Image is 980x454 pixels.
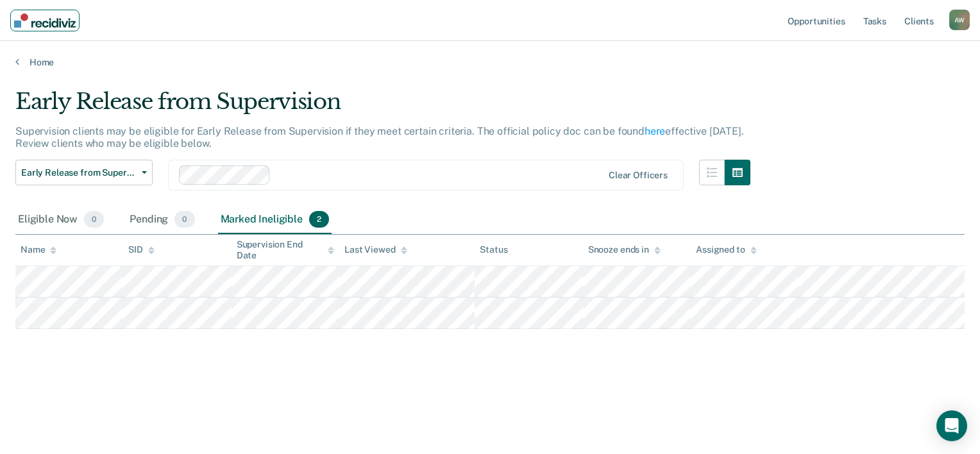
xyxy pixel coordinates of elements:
div: Name [21,244,56,255]
button: Early Release from Supervision [15,160,153,185]
a: Home [15,56,965,68]
div: Open Intercom Messenger [936,410,967,441]
a: here [645,125,665,137]
div: Eligible Now0 [15,206,106,234]
div: Status [480,244,507,255]
div: SID [128,244,155,255]
div: Supervision End Date [237,239,334,261]
span: 0 [174,211,194,228]
span: 0 [84,211,104,228]
div: Clear officers [609,170,668,181]
div: Marked Ineligible2 [218,206,332,234]
button: Profile dropdown button [949,10,970,30]
span: 2 [309,211,329,228]
div: Last Viewed [344,244,407,255]
div: Pending0 [127,206,197,234]
span: Early Release from Supervision [21,167,137,178]
p: Supervision clients may be eligible for Early Release from Supervision if they meet certain crite... [15,125,744,149]
div: Snooze ends in [588,244,661,255]
div: Assigned to [696,244,756,255]
img: Recidiviz [14,13,76,28]
div: Early Release from Supervision [15,88,750,125]
div: A W [949,10,970,30]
